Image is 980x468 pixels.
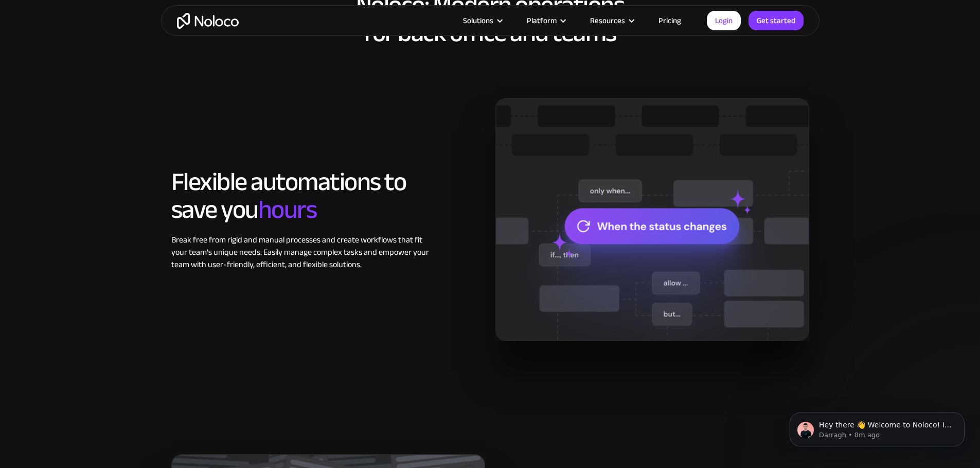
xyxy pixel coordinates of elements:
div: Break free from rigid and manual processes and create workflows that fit your team’s unique needs... [171,234,431,271]
h2: Flexible automations to save you [171,168,431,223]
a: Get started [749,11,804,30]
div: Resources [577,14,646,27]
div: Solutions [450,14,514,27]
a: Pricing [646,14,694,27]
div: Platform [527,14,557,27]
div: Solutions [463,14,493,27]
a: Login [707,11,741,30]
div: Resources [590,14,625,27]
span: hours [258,185,317,234]
div: Platform [514,14,577,27]
a: home [177,13,239,29]
iframe: Intercom notifications message [774,391,980,463]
